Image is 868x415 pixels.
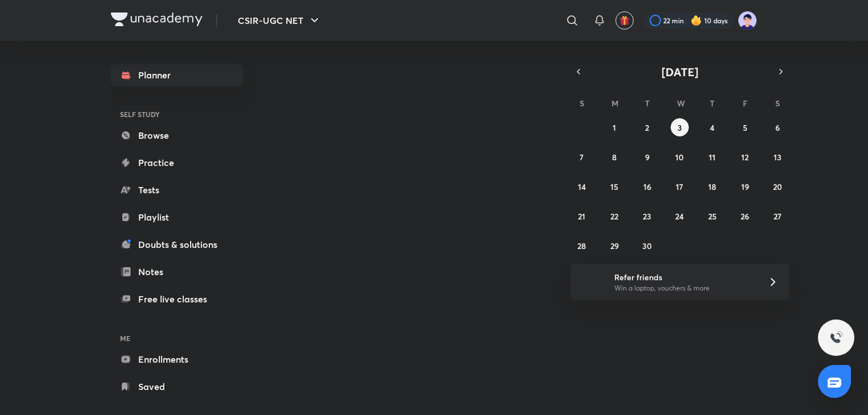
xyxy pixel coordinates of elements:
[768,118,787,136] button: September 6, 2025
[645,122,649,133] abbr: September 2, 2025
[645,98,650,109] abbr: Tuesday
[743,98,747,109] abbr: Friday
[111,64,243,86] a: Planner
[580,152,584,163] abbr: September 7, 2025
[573,207,591,225] button: September 21, 2025
[743,122,747,133] abbr: September 5, 2025
[775,122,780,133] abbr: September 6, 2025
[738,11,757,30] img: nidhi shreya
[614,283,754,293] p: Win a laptop, vouchers & more
[703,177,721,196] button: September 18, 2025
[774,152,782,163] abbr: September 13, 2025
[111,151,243,174] a: Practice
[671,177,689,196] button: September 17, 2025
[111,105,243,124] h6: SELF STUDY
[580,98,584,109] abbr: Sunday
[773,181,782,192] abbr: September 20, 2025
[708,181,716,192] abbr: September 18, 2025
[642,240,652,251] abbr: September 30, 2025
[736,118,754,136] button: September 5, 2025
[111,260,243,283] a: Notes
[741,152,749,163] abbr: September 12, 2025
[577,240,586,251] abbr: September 28, 2025
[710,98,714,109] abbr: Thursday
[741,181,749,192] abbr: September 19, 2025
[662,64,698,80] span: [DATE]
[638,118,656,136] button: September 2, 2025
[586,64,773,80] button: [DATE]
[611,98,618,109] abbr: Monday
[638,177,656,196] button: September 16, 2025
[643,211,651,222] abbr: September 23, 2025
[768,207,787,225] button: September 27, 2025
[829,331,843,345] img: ttu
[111,329,243,348] h6: ME
[580,271,602,293] img: referral
[775,98,780,109] abbr: Saturday
[111,179,243,201] a: Tests
[677,122,682,133] abbr: September 3, 2025
[605,236,623,255] button: September 29, 2025
[677,98,685,109] abbr: Wednesday
[736,148,754,166] button: September 12, 2025
[605,118,623,136] button: September 1, 2025
[768,177,787,196] button: September 20, 2025
[638,207,656,225] button: September 23, 2025
[736,207,754,225] button: September 26, 2025
[610,181,618,192] abbr: September 15, 2025
[703,118,721,136] button: September 4, 2025
[111,13,202,29] a: Company Logo
[111,233,243,256] a: Doubts & solutions
[708,211,717,222] abbr: September 25, 2025
[610,211,618,222] abbr: September 22, 2025
[605,207,623,225] button: September 22, 2025
[638,148,656,166] button: September 9, 2025
[231,9,328,32] button: CSIR-UGC NET
[573,177,591,196] button: September 14, 2025
[638,236,656,255] button: September 30, 2025
[774,211,782,222] abbr: September 27, 2025
[676,181,683,192] abbr: September 17, 2025
[605,177,623,196] button: September 15, 2025
[619,15,630,26] img: avatar
[675,211,684,222] abbr: September 24, 2025
[643,181,651,192] abbr: September 16, 2025
[111,348,243,371] a: Enrollments
[691,15,702,26] img: streak
[111,13,202,26] img: Company Logo
[741,211,749,222] abbr: September 26, 2025
[111,375,243,398] a: Saved
[573,236,591,255] button: September 28, 2025
[578,181,586,192] abbr: September 14, 2025
[703,207,721,225] button: September 25, 2025
[736,177,754,196] button: September 19, 2025
[615,11,634,30] button: avatar
[610,240,619,251] abbr: September 29, 2025
[671,118,689,136] button: September 3, 2025
[614,271,754,283] h6: Refer friends
[111,206,243,229] a: Playlist
[613,122,616,133] abbr: September 1, 2025
[645,152,650,163] abbr: September 9, 2025
[671,148,689,166] button: September 10, 2025
[710,122,714,133] abbr: September 4, 2025
[573,148,591,166] button: September 7, 2025
[675,152,684,163] abbr: September 10, 2025
[671,207,689,225] button: September 24, 2025
[111,124,243,147] a: Browse
[605,148,623,166] button: September 8, 2025
[709,152,716,163] abbr: September 11, 2025
[111,288,243,310] a: Free live classes
[768,148,787,166] button: September 13, 2025
[578,211,585,222] abbr: September 21, 2025
[612,152,617,163] abbr: September 8, 2025
[703,148,721,166] button: September 11, 2025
